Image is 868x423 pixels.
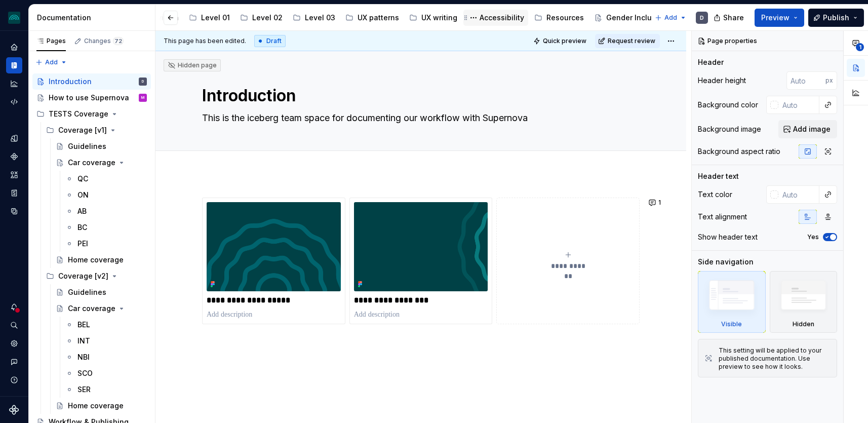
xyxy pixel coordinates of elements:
div: NBI [77,352,90,362]
a: Documentation [6,57,22,73]
div: Code automation [6,94,22,110]
div: Visible [721,320,742,328]
div: Coverage [v2] [42,268,151,284]
button: Share [708,9,751,27]
a: Assets [6,167,22,183]
div: Level 03 [305,13,335,23]
a: Home coverage [52,252,151,268]
div: Pages [36,37,66,45]
a: Resources [530,10,588,26]
a: Accessibility [463,10,528,26]
div: SER [77,384,91,395]
div: Search ⌘K [6,317,22,333]
div: Accessibility [480,13,524,23]
div: Coverage [v1] [42,122,151,138]
a: Level 01 [185,10,234,26]
div: TESTS Coverage [32,106,151,122]
a: Settings [6,335,22,352]
div: Guidelines [68,287,106,297]
div: Hidden [793,320,814,328]
textarea: Introduction [200,84,638,108]
div: Resources [546,13,584,23]
button: Request review [595,34,660,48]
div: D [700,14,704,22]
div: SCO [77,368,93,378]
div: AB [77,206,87,216]
div: Level 01 [201,13,230,23]
a: Storybook stories [6,185,22,201]
span: This page has been edited. [164,37,246,45]
a: NBI [61,349,151,365]
a: IntroductionD [32,73,151,90]
a: Components [6,148,22,165]
button: Add [32,55,70,69]
div: Text color [698,189,732,200]
div: PEI [77,239,88,249]
svg: Supernova Logo [9,405,19,415]
div: Side navigation [698,257,754,267]
span: 1 [856,43,864,51]
button: Publish [808,9,864,27]
p: px [825,76,833,85]
a: QC [61,171,151,187]
div: Background color [698,100,758,110]
div: Introduction [49,76,92,87]
div: Changes [84,37,124,45]
a: Level 03 [289,10,339,26]
a: SER [61,381,151,398]
a: Analytics [6,75,22,92]
div: Draft [254,35,286,47]
input: Auto [786,71,825,90]
a: Gender Inclusion [590,10,671,26]
div: This setting will be applied to your published documentation. Use preview to see how it looks. [719,347,831,371]
div: BC [77,222,87,233]
button: Notifications [6,299,22,315]
div: Car coverage [68,303,115,314]
div: Coverage [v2] [58,271,108,281]
div: Show header text [698,232,758,242]
div: BEL [77,320,90,330]
label: Yes [807,233,819,241]
a: INT [61,333,151,349]
div: UX patterns [358,13,399,23]
a: PEI [61,236,151,252]
div: Background image [698,124,761,134]
div: Home coverage [68,255,124,265]
button: 1 [646,196,665,210]
div: Level 02 [252,13,283,23]
a: Level 02 [236,10,287,26]
a: ON [61,187,151,203]
button: Quick preview [530,34,591,48]
button: Contact support [6,354,22,370]
div: How to use Supernova [49,93,129,103]
div: INT [77,336,90,346]
div: Visible [698,271,766,333]
span: Share [723,13,744,23]
img: 1880271f-b923-43cd-8713-0a25418502e9.png [354,202,488,291]
div: TESTS Coverage [49,109,108,119]
span: Add [664,14,677,22]
a: Guidelines [52,284,151,300]
button: Add [652,11,690,25]
a: Home [6,39,22,55]
span: 1 [658,199,661,207]
a: Car coverage [52,155,151,171]
div: M [141,93,144,103]
div: Design tokens [6,130,22,146]
a: SCO [61,365,151,381]
div: Background aspect ratio [698,146,780,157]
a: AB [61,203,151,219]
span: Add [45,58,58,66]
textarea: This is the iceberg team space for documenting our workflow with Supernova [200,110,638,126]
img: 418c6d47-6da6-4103-8b13-b5999f8989a1.png [8,12,20,24]
div: Coverage [v1] [58,125,107,135]
a: How to use SupernovaM [32,90,151,106]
